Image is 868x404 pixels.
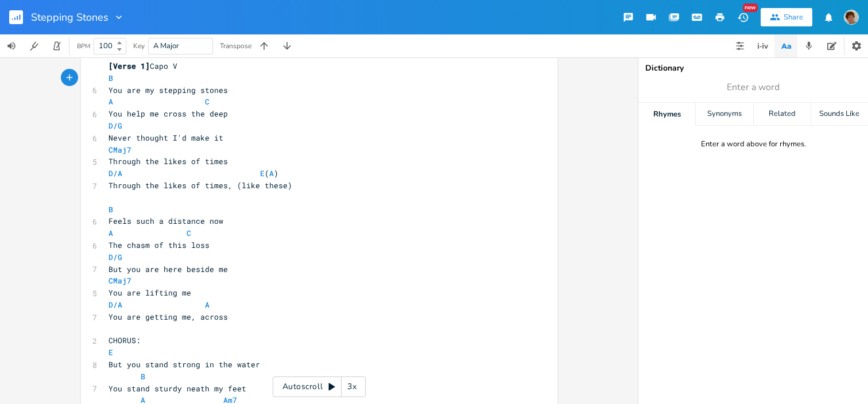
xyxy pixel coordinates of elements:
span: ( ) [108,168,278,178]
span: But you stand strong in the water [108,359,260,370]
span: You stand sturdy neath my feet [108,383,246,394]
span: Capo V [108,61,177,71]
div: Synonyms [696,103,753,126]
span: D/G [108,121,122,131]
span: A [269,168,274,178]
div: New [743,3,758,12]
button: New [731,7,754,28]
span: D/A [108,300,122,310]
div: Transpose [220,42,251,49]
div: Enter a word above for rhymes. [701,139,806,149]
span: CMaj7 [108,275,131,286]
span: E [260,168,265,178]
span: C [205,96,210,107]
div: Rhymes [638,103,695,126]
span: D/G [108,252,122,262]
span: [Verse 1] [108,61,150,71]
div: Dictionary [645,64,861,72]
span: A [108,96,113,107]
span: B [108,204,113,215]
span: A [205,300,210,310]
span: You are getting me, across [108,312,228,322]
span: E [108,347,113,358]
div: Key [133,42,145,49]
div: 3x [342,376,362,397]
span: Stepping Stones [31,12,108,22]
span: C [187,228,191,238]
span: A [108,228,113,238]
span: You are my stepping stones [108,85,228,95]
div: BPM [77,43,90,49]
div: Autoscroll [273,376,366,397]
span: Through the likes of times, (like these) [108,180,292,191]
span: Through the likes of times [108,156,228,166]
img: scohenmusic [844,10,859,25]
span: Feels such a distance now [108,216,223,226]
span: Enter a word [727,81,780,94]
span: You are lifting me [108,288,191,298]
div: Related [754,103,811,126]
button: Share [761,8,812,26]
span: B [108,73,113,83]
span: The chasm of this loss [108,240,210,250]
span: B [141,371,145,382]
span: You help me cross the deep [108,108,228,119]
span: Never thought I'd make it [108,133,223,143]
div: Sounds Like [811,103,868,126]
span: D/A [108,168,122,178]
span: CHORUS: [108,335,141,345]
span: But you are here beside me [108,264,228,274]
div: Share [784,12,803,22]
span: A Major [153,41,179,51]
span: CMaj7 [108,145,131,155]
